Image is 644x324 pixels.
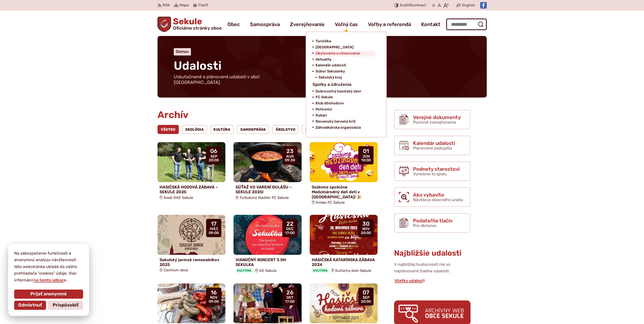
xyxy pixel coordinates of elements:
[316,38,373,44] a: Turistika
[319,74,376,81] a: Sekulský kroj
[316,88,373,94] a: Dobrovoľný hasičský zbor
[361,227,371,231] span: nov
[335,17,358,31] a: Voľný čas
[160,185,224,194] h4: HASIČSKÁ HODOVÁ ZÁBAVA – SEKULE 2025
[421,17,440,31] a: Kontakt
[413,192,463,198] span: Ako vybavíte
[209,227,219,231] span: máj
[285,231,295,235] span: 17:00
[316,56,373,63] a: Aktuality
[233,142,302,202] a: SÚŤAŽ VO VARENÍ GULÁŠU – SEKULE 2025! Futbalový štadión FC Sekule 23 aug 09:30
[316,112,373,119] a: Rybári
[312,185,376,199] h4: Oslávme spoločne Medzinárodný deň detí v [GEOGRAPHIC_DATA]! 🎉
[33,278,67,282] a: na tomto odkaze
[462,2,475,8] span: English
[316,125,373,131] a: Záhradkárska organizácia
[361,296,371,300] span: sep
[394,136,471,155] a: Kalendár udalostí Plánované podujatia
[316,62,346,68] span: Kalendár udalostí
[368,17,411,31] a: Voľby a referendá
[285,227,295,231] span: dec
[361,155,371,159] span: jún
[164,196,193,200] span: Areál DHZ Sekule
[316,50,373,56] a: Ubytovanie a stravovanie
[259,269,277,273] span: KD Sekule
[316,94,373,100] a: FC Sekule
[394,249,471,257] h3: Najbližšie udalosti
[209,221,219,227] span: 17
[316,94,333,100] span: FC Sekule
[480,2,487,9] img: Prejsť na Facebook stránku
[176,49,189,54] a: Domov
[285,158,295,162] span: 09:30
[316,44,373,50] a: [GEOGRAPHIC_DATA]
[209,300,219,304] span: 09:00
[236,268,253,273] span: Kultúra
[361,148,371,154] span: 01
[285,296,295,300] span: okt
[209,231,219,235] span: 09:00
[209,148,219,154] span: 06
[180,2,189,8] span: Mapa
[316,68,373,74] a: Súbor Sekulanky
[233,215,302,275] a: VIANOČNÝ KONCERT S DH SEKULKA KultúraKD Sekule 22 dec 17:00
[209,158,219,162] span: 20:00
[394,213,471,233] a: Podateľňa tlačív Pre občanov
[14,290,83,299] button: Prijať anonymné
[285,290,295,296] span: 26
[272,125,299,134] a: ŠKOLSTVO
[174,74,295,85] p: Uskutočnené a plánované udalosti v obci [GEOGRAPHIC_DATA].
[158,110,378,120] h2: Archív
[316,62,373,68] a: Kalendár udalostí
[285,148,295,154] span: 23
[316,50,360,56] span: Ubytovanie a stravovanie
[361,221,371,227] span: 30
[313,81,352,88] span: Spolky a združenia
[413,218,453,223] span: Podateľňa tlačív
[290,17,325,31] a: Zverejňovanie
[316,100,344,106] span: Klub dôchodcov
[53,302,79,308] span: Prispôsobiť
[335,269,371,273] span: Kultúrny dom Sekule
[174,59,222,73] span: Udalosti
[158,17,171,32] img: Prejsť na domovskú stránku
[316,44,354,50] span: [GEOGRAPHIC_DATA]
[361,290,371,296] span: 07
[18,302,42,308] span: Odmietnuť
[413,146,452,150] span: Plánované podujatia
[160,257,224,267] h4: Sekulský jarmok remeselníkov 2025
[236,185,300,194] h4: SÚŤAŽ VO VARENÍ GULÁŠU – SEKULE 2025!
[302,125,321,134] a: Šport
[413,115,461,120] span: Verejné dokumenty
[400,3,426,8] span: kontrast
[310,142,378,206] a: Oslávme spoločne Medzinárodný deň detí v [GEOGRAPHIC_DATA]! 🎉 Ihrisko FC Sekule 01 jún 10:00
[316,106,332,112] span: Poľovníci
[158,215,226,274] a: Sekulský jarmok remeselníkov 2025 Centrum obce 17 máj 09:00
[14,250,83,283] p: Na zabezpečenie funkčnosti a anonymnú analýzu návštevnosti táto webstránka ukladá do vášho prehli...
[316,38,331,44] span: Turistika
[158,125,179,134] a: Všetko
[413,223,437,228] span: Pre občanov
[361,231,371,235] span: 20:00
[285,155,295,159] span: aug
[250,17,280,31] a: Samospráva
[164,268,188,272] span: Centrum obce
[313,81,367,88] a: Spolky a združenia
[316,56,331,63] span: Aktuality
[316,119,356,125] span: Slovenský červený kríž
[413,197,463,202] span: Návšteva obecného úradu
[209,290,219,296] span: 16
[394,261,471,275] p: V najbližšej budúcnosti nie sú naplánované žiadne udalosti.
[316,106,373,112] a: Poľovníci
[394,161,471,181] a: Podnety starostovi Vyriešme to spolu
[158,17,222,32] a: Logo Sekule, prejsť na domovskú stránku.
[158,142,226,202] a: HASIČSKÁ HODOVÁ ZÁBAVA – SEKULE 2025 Areál DHZ Sekule 06 sep 20:00
[163,2,170,8] span: RSS
[171,17,222,30] span: Sekule
[316,100,373,106] a: Klub dôchodcov
[316,119,373,125] a: Slovenský červený kríž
